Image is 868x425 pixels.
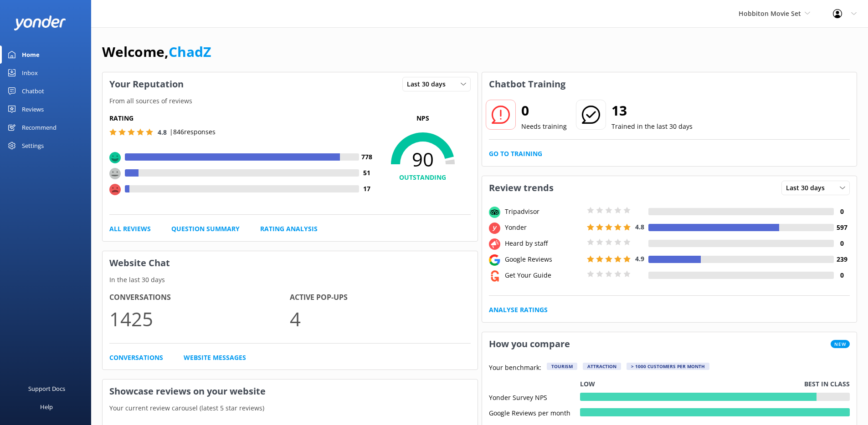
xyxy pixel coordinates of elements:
span: 4.8 [635,223,644,231]
h3: Your Reputation [103,72,190,96]
div: Google Reviews [503,254,585,264]
a: All Reviews [109,224,151,234]
p: 1425 [109,304,290,334]
h4: 778 [359,152,375,162]
p: Your benchmark: [489,363,541,374]
h4: OUTSTANDING [375,172,471,182]
div: Google Reviews per month [489,408,580,416]
h4: Active Pop-ups [290,292,470,304]
p: Best in class [804,379,850,389]
p: Low [580,379,595,389]
div: Attraction [583,363,621,370]
h3: How you compare [482,332,577,356]
p: In the last 30 days [103,275,478,285]
span: 4.8 [158,128,167,137]
h3: Review trends [482,176,560,200]
div: Tourism [547,363,577,370]
h4: 597 [834,223,850,233]
div: Support Docs [28,379,65,398]
div: Yonder Survey NPS [489,393,580,401]
h1: Welcome, [102,41,211,63]
p: Your current review carousel (latest 5 star reviews) [103,403,478,413]
div: Help [40,398,53,416]
h4: 0 [834,207,850,217]
a: Go to Training [489,149,542,159]
h4: Conversations [109,292,290,304]
div: Chatbot [22,82,44,100]
h4: 0 [834,238,850,248]
h2: 13 [611,100,693,121]
p: Needs training [521,121,567,132]
a: Question Summary [171,224,240,234]
p: NPS [375,113,471,123]
h4: 239 [834,254,850,264]
a: Analyse Ratings [489,305,548,315]
span: Last 30 days [786,183,830,193]
div: Recommend [22,118,56,137]
span: 90 [375,148,471,171]
a: Website Messages [184,353,246,363]
div: Reviews [22,100,44,118]
span: Hobbiton Movie Set [739,9,801,18]
a: Rating Analysis [260,224,318,234]
span: New [831,340,850,348]
p: From all sources of reviews [103,96,478,106]
h5: Rating [109,113,375,123]
h3: Chatbot Training [482,72,572,96]
h4: 51 [359,168,375,178]
div: > 1000 customers per month [627,363,709,370]
p: Trained in the last 30 days [611,121,693,132]
div: Home [22,46,40,64]
span: Last 30 days [407,79,451,89]
h2: 0 [521,100,567,121]
div: Yonder [503,223,585,233]
div: Get Your Guide [503,270,585,280]
div: Settings [22,137,44,155]
a: Conversations [109,353,163,363]
h4: 17 [359,184,375,194]
h4: 0 [834,270,850,280]
a: ChadZ [169,42,211,61]
img: yonder-white-logo.png [14,15,66,30]
span: 4.9 [635,254,644,263]
div: Heard by staff [503,238,585,248]
div: Tripadvisor [503,207,585,217]
p: | 846 responses [169,127,216,137]
h3: Showcase reviews on your website [103,379,478,403]
p: 4 [290,304,470,334]
h3: Website Chat [103,251,478,275]
div: Inbox [22,64,38,82]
